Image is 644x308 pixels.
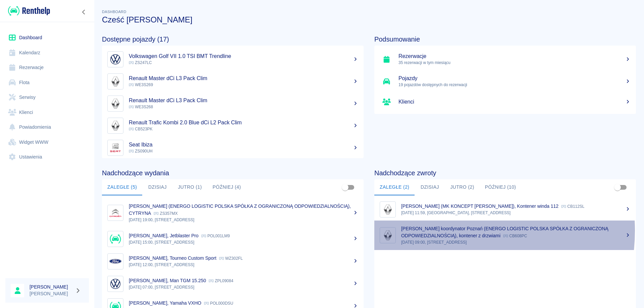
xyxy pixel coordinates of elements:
[109,206,122,219] img: Image
[129,300,201,306] p: [PERSON_NAME], Yamaha VXHO
[109,255,122,268] img: Image
[611,181,624,194] span: Pokaż przypisane tylko do mnie
[109,278,122,290] img: Image
[102,169,364,177] h4: Nadchodzące wydania
[5,60,89,75] a: Rezerwacje
[503,234,527,238] p: CB608PC
[102,228,364,250] a: Image[PERSON_NAME], Jetblaster Pro POL001LM9[DATE] 15:00, [STREET_ADDRESS]
[398,75,631,82] h5: Pojazdy
[129,75,358,82] h5: Renault Master dCi L3 Pack Clim
[102,48,364,70] a: ImageVolkswagen Golf VII 1.0 TSI BMT Trendline ZS247LC
[129,53,358,60] h5: Volkswagen Golf VII 1.0 TSI BMT Trendline
[129,60,152,65] span: ZS247LC
[374,169,636,177] h4: Nadchodzące zwroty
[129,149,153,153] span: ZS090UH
[129,203,351,216] p: [PERSON_NAME] (ENERGO LOGISTIC POLSKA SPÓŁKA Z OGRANICZONĄ ODPOWIEDZIALNOŚCIĄ), CYTRYNA
[129,239,358,245] p: [DATE] 15:00, [STREET_ADDRESS]
[109,97,122,110] img: Image
[398,82,631,88] p: 19 pojazdów dostępnych do rezerwacji
[102,179,142,195] button: Zaległe (5)
[129,262,358,268] p: [DATE] 12:00, [STREET_ADDRESS]
[102,272,364,295] a: Image[PERSON_NAME], Man TGM 15.250 ZPL09084[DATE] 07:00, [STREET_ADDRESS]
[401,210,631,216] p: [DATE] 11:59, [GEOGRAPHIC_DATA], [STREET_ADDRESS]
[401,239,631,245] p: [DATE] 09:00, [STREET_ADDRESS]
[5,75,89,90] a: Flota
[102,15,636,24] h3: Cześć [PERSON_NAME]
[398,60,631,66] p: 35 rezerwacji w tym miesiącu
[5,5,50,16] a: Renthelp logo
[561,204,584,209] p: CB112SL
[154,211,177,216] p: ZS357MX
[129,105,153,109] span: WE3S268
[102,115,364,137] a: ImageRenault Trafic Kombi 2.0 Blue dCi L2 Pack Clim CB523PK
[102,93,364,115] a: ImageRenault Master dCi L3 Pack Clim WE3S268
[109,141,122,154] img: Image
[109,119,122,132] img: Image
[398,99,631,105] h5: Klienci
[374,70,636,93] a: Pojazdy19 pojazdów dostępnych do rezerwacji
[201,234,230,238] p: POL001LM9
[102,137,364,159] a: ImageSeat Ibiza ZS090UH
[401,203,558,209] p: [PERSON_NAME] (MK KONCEPT [PERSON_NAME]), Kontener winda 112
[374,221,636,250] a: Image[PERSON_NAME] koordynator Poznań (ENERGO LOGISTIC POLSKA SPÓŁKA Z OGRANICZONĄ ODPOWIEDZIALNO...
[142,179,172,195] button: Dzisiaj
[129,119,358,126] h5: Renault Trafic Kombi 2.0 Blue dCi L2 Pack Clim
[415,179,445,195] button: Dzisiaj
[401,226,608,238] p: [PERSON_NAME] koordynator Poznań (ENERGO LOGISTIC POLSKA SPÓŁKA Z OGRANICZONĄ ODPOWIEDZIALNOŚCIĄ)...
[129,278,206,283] p: [PERSON_NAME], Man TGM 15.250
[129,255,216,261] p: [PERSON_NAME], Tourneo Custom Sport
[102,10,126,14] span: Dashboard
[374,198,636,221] a: Image[PERSON_NAME] (MK KONCEPT [PERSON_NAME]), Kontener winda 112 CB112SL[DATE] 11:59, [GEOGRAPHI...
[398,53,631,60] h5: Rezerwacje
[374,93,636,111] a: Klienci
[445,179,479,195] button: Jutro (2)
[381,203,394,216] img: Image
[5,105,89,120] a: Klienci
[219,256,243,261] p: WZ302FL
[374,179,415,195] button: Zaległe (2)
[129,284,358,290] p: [DATE] 07:00, [STREET_ADDRESS]
[339,181,352,194] span: Pokaż przypisane tylko do mnie
[8,5,50,16] img: Renthelp logo
[102,35,364,43] h4: Dostępne pojazdy (17)
[109,75,122,88] img: Image
[102,250,364,272] a: Image[PERSON_NAME], Tourneo Custom Sport WZ302FL[DATE] 12:00, [STREET_ADDRESS]
[5,90,89,105] a: Serwisy
[5,120,89,135] a: Powiadomienia
[209,279,233,283] p: ZPL09084
[30,284,72,290] h6: [PERSON_NAME]
[5,149,89,165] a: Ustawienia
[102,198,364,228] a: Image[PERSON_NAME] (ENERGO LOGISTIC POLSKA SPÓŁKA Z OGRANICZONĄ ODPOWIEDZIALNOŚCIĄ), CYTRYNA ZS35...
[381,229,394,242] img: Image
[109,53,122,66] img: Image
[109,233,122,245] img: Image
[5,135,89,150] a: Widget WWW
[79,8,89,16] button: Zwiń nawigację
[480,179,522,195] button: Później (10)
[5,30,89,45] a: Dashboard
[204,301,233,306] p: POL000DSU
[5,45,89,60] a: Kalendarz
[129,233,199,238] p: [PERSON_NAME], Jetblaster Pro
[129,127,153,131] span: CB523PK
[172,179,207,195] button: Jutro (1)
[129,141,358,148] h5: Seat Ibiza
[129,97,358,104] h5: Renault Master dCi L3 Pack Clim
[129,82,153,87] span: WE3S269
[129,217,358,223] p: [DATE] 19:00, [STREET_ADDRESS]
[30,290,72,297] p: [PERSON_NAME]
[374,48,636,70] a: Rezerwacje35 rezerwacji w tym miesiącu
[374,35,636,43] h4: Podsumowanie
[102,70,364,93] a: ImageRenault Master dCi L3 Pack Clim WE3S269
[207,179,247,195] button: Później (4)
